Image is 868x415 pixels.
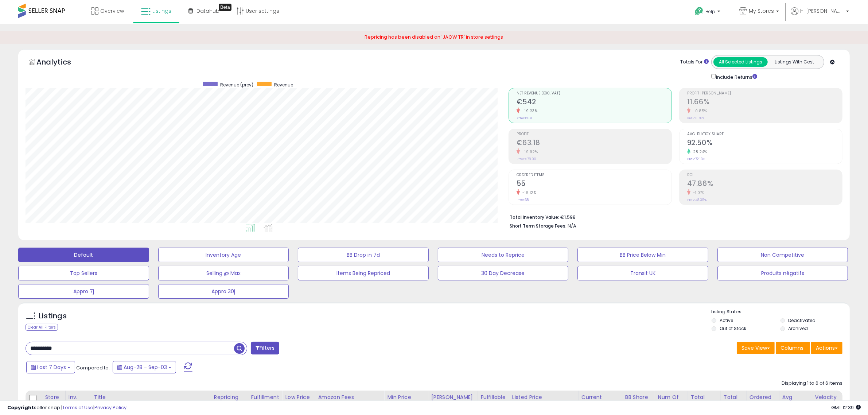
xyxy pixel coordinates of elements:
[220,82,253,88] span: Revenue (prev)
[37,364,66,371] span: Last 7 Days
[705,8,715,15] span: Help
[720,317,733,323] label: Active
[687,132,842,136] span: Avg. Buybox Share
[517,116,532,120] small: Prev: €671
[214,393,245,401] div: Repricing
[158,248,289,262] button: Inventory Age
[789,317,816,323] label: Deactivated
[517,198,529,202] small: Prev: 68
[687,157,705,161] small: Prev: 72.13%
[689,1,728,24] a: Help
[713,57,768,67] button: All Selected Listings
[680,59,709,66] div: Totals For
[94,404,126,411] a: Privacy Policy
[749,7,774,15] span: My Stores
[690,149,707,155] small: 28.24%
[717,248,848,262] button: Non Competitive
[251,393,279,409] div: Fulfillment Cost
[285,393,312,409] div: Low Price FBA
[791,7,849,24] a: Hi [PERSON_NAME]
[45,393,62,409] div: Store Name
[782,380,842,387] div: Displaying 1 to 6 of 6 items
[517,132,672,136] span: Profit
[158,266,289,280] button: Selling @ Max
[789,325,808,331] label: Archived
[737,342,775,354] button: Save View
[7,404,126,411] div: seller snap | |
[694,7,704,16] i: Get Help
[318,393,381,401] div: Amazon Fees
[438,248,569,262] button: Needs to Reprice
[776,342,810,354] button: Columns
[94,393,208,401] div: Title
[387,393,425,401] div: Min Price
[517,179,672,189] h2: 55
[517,139,672,148] h2: €63.18
[517,157,536,161] small: Prev: €78.90
[687,179,842,189] h2: 47.86%
[365,34,503,40] span: Repricing has been disabled on 'JAOW TR' in store settings
[581,393,619,409] div: Current Buybox Price
[7,404,34,411] strong: Copyright
[517,173,672,177] span: Ordered Items
[100,7,124,15] span: Overview
[26,324,58,331] div: Clear All Filters
[512,393,575,401] div: Listed Price
[152,7,171,15] span: Listings
[113,361,176,373] button: Aug-28 - Sep-03
[687,173,842,177] span: ROI
[196,7,219,15] span: DataHub
[26,361,75,373] button: Last 7 Days
[687,116,704,120] small: Prev: 11.76%
[520,149,538,155] small: -19.92%
[481,393,506,409] div: Fulfillable Quantity
[431,393,474,401] div: [PERSON_NAME]
[251,342,279,354] button: Filters
[720,325,746,331] label: Out of Stock
[124,364,167,371] span: Aug-28 - Sep-03
[690,190,704,195] small: -1.01%
[831,404,861,411] span: 2025-09-11 12:39 GMT
[690,108,707,114] small: -0.85%
[687,92,842,96] span: Profit [PERSON_NAME]
[219,4,231,11] div: Tooltip anchor
[750,393,776,409] div: Ordered Items
[18,284,149,299] button: Appro 7j
[438,266,569,280] button: 30 Day Decrease
[811,342,842,354] button: Actions
[781,344,803,352] span: Columns
[712,309,850,315] p: Listing States:
[687,198,707,202] small: Prev: 48.35%
[39,311,67,321] h5: Listings
[510,212,837,221] li: €1,598
[274,82,293,88] span: Revenue
[815,393,842,401] div: Velocity
[76,364,110,371] span: Compared to:
[520,108,538,114] small: -19.23%
[517,92,672,96] span: Net Revenue (Exc. VAT)
[517,98,672,108] h2: €542
[510,214,559,220] b: Total Inventory Value:
[298,248,429,262] button: BB Drop in 7d
[706,73,766,81] div: Include Returns
[568,222,576,229] span: N/A
[18,248,149,262] button: Default
[298,266,429,280] button: Items Being Repriced
[36,57,85,69] h5: Analytics
[158,284,289,299] button: Appro 30j
[767,57,822,67] button: Listings With Cost
[577,248,708,262] button: BB Price Below Min
[625,393,652,409] div: BB Share 24h.
[658,393,685,409] div: Num of Comp.
[18,266,149,280] button: Top Sellers
[510,223,567,229] b: Short Term Storage Fees:
[577,266,708,280] button: Transit UK
[687,98,842,108] h2: 11.66%
[62,404,93,411] a: Terms of Use
[800,7,844,15] span: Hi [PERSON_NAME]
[717,266,848,280] button: Produits négatifs
[687,139,842,148] h2: 92.50%
[520,190,537,195] small: -19.12%
[691,393,717,409] div: Total Rev.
